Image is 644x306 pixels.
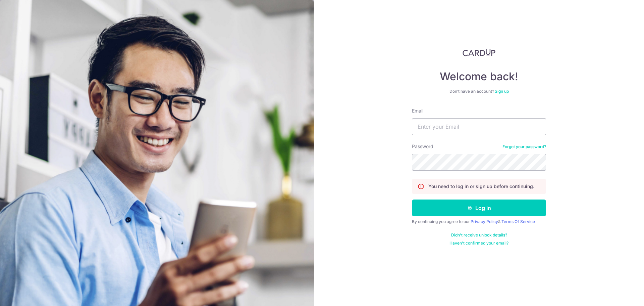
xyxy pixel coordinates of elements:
a: Haven't confirmed your email? [449,241,508,246]
a: Didn't receive unlock details? [451,232,507,238]
label: Email [412,107,423,114]
p: You need to log in or sign up before continuing. [428,183,534,190]
a: Forgot your password? [502,144,546,149]
h4: Welcome back! [412,70,546,83]
img: CardUp Logo [463,48,495,56]
div: By continuing you agree to our & [412,219,546,224]
a: Privacy Policy [471,219,498,224]
input: Enter your Email [412,118,546,135]
a: Sign up [495,89,509,94]
button: Log in [412,200,546,216]
div: Don’t have an account? [412,89,546,94]
a: Terms Of Service [501,219,535,224]
label: Password [412,143,433,150]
